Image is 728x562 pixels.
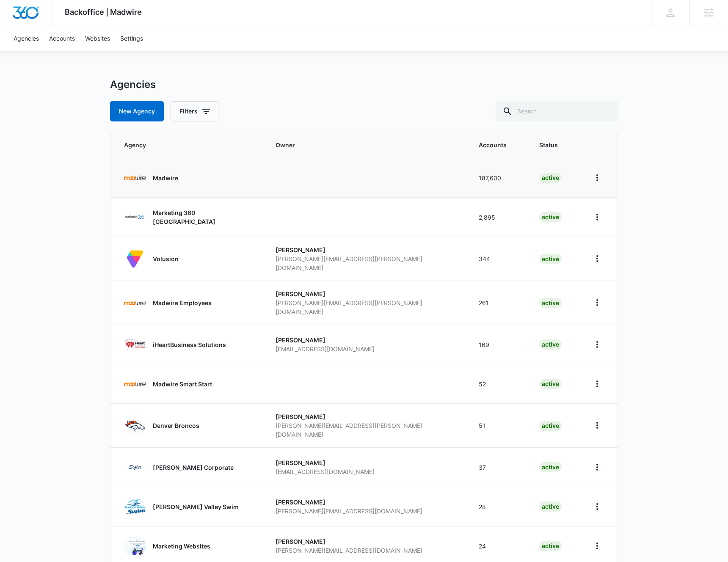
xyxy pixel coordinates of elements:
p: [PERSON_NAME] [276,498,458,507]
p: Marketing 360 [GEOGRAPHIC_DATA] [153,208,255,226]
div: active [539,212,562,222]
p: Marketing Websites [153,542,210,551]
a: Websites [80,25,115,51]
p: Madwire Employees [153,298,212,307]
a: Marketing Websites [124,535,255,557]
a: Accounts [44,25,80,51]
td: 37 [469,447,529,487]
a: Madwire Smart Start [124,373,255,395]
button: Home [590,296,604,309]
a: Settings [115,25,148,51]
a: Madwire [124,167,255,189]
a: iHeartBusiness Solutions [124,333,255,355]
p: [PERSON_NAME] Corporate [153,463,234,472]
div: active [539,421,562,431]
div: active [539,541,562,551]
p: [PERSON_NAME][EMAIL_ADDRESS][PERSON_NAME][DOMAIN_NAME] [276,298,458,316]
a: Marketing 360 [GEOGRAPHIC_DATA] [124,206,255,228]
p: [PERSON_NAME] [276,336,458,344]
p: [PERSON_NAME][EMAIL_ADDRESS][DOMAIN_NAME] [276,546,458,555]
p: [PERSON_NAME] [276,412,458,421]
a: New Agency [110,101,164,121]
td: 51 [469,403,529,447]
a: Madwire Employees [124,292,255,314]
p: iHeartBusiness Solutions [153,340,226,349]
p: [PERSON_NAME] Valley Swim [153,502,239,511]
div: active [539,173,562,183]
button: Home [590,539,604,553]
button: Home [590,338,604,351]
td: 261 [469,281,529,325]
span: Owner [276,140,458,149]
a: Volusion [124,248,255,270]
td: 344 [469,237,529,281]
button: Home [590,377,604,391]
div: active [539,298,562,308]
div: active [539,379,562,389]
div: active [539,501,562,512]
span: Agency [124,140,243,149]
a: Denver Broncos [124,415,255,437]
p: [PERSON_NAME] [276,458,458,467]
p: [PERSON_NAME][EMAIL_ADDRESS][PERSON_NAME][DOMAIN_NAME] [276,421,458,439]
p: [EMAIL_ADDRESS][DOMAIN_NAME] [276,467,458,476]
span: Accounts [479,140,507,149]
p: [PERSON_NAME] [276,245,458,254]
div: active [539,254,562,264]
button: Home [590,252,604,265]
span: Backoffice | Madwire [65,8,142,17]
p: [PERSON_NAME] [276,289,458,298]
td: 28 [469,487,529,526]
p: Volusion [153,254,179,263]
button: Home [590,210,604,224]
input: Search [496,101,618,121]
div: active [539,339,562,350]
a: [PERSON_NAME] Corporate [124,456,255,478]
p: [PERSON_NAME][EMAIL_ADDRESS][PERSON_NAME][DOMAIN_NAME] [276,254,458,272]
td: 187,600 [469,158,529,197]
button: Home [590,500,604,513]
button: Filters [171,101,218,121]
p: Madwire Smart Start [153,380,212,388]
p: [PERSON_NAME] [276,537,458,546]
td: 2,895 [469,197,529,237]
button: Home [590,171,604,185]
button: Home [590,460,604,474]
p: [EMAIL_ADDRESS][DOMAIN_NAME] [276,344,458,353]
td: 52 [469,364,529,403]
a: [PERSON_NAME] Valley Swim [124,496,255,518]
h1: Agencies [110,78,156,91]
td: 169 [469,325,529,364]
a: Agencies [8,25,44,51]
p: [PERSON_NAME][EMAIL_ADDRESS][DOMAIN_NAME] [276,507,458,515]
div: active [539,462,562,472]
p: Madwire [153,174,178,182]
p: Denver Broncos [153,421,199,430]
span: Status [539,140,558,149]
button: Home [590,419,604,432]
